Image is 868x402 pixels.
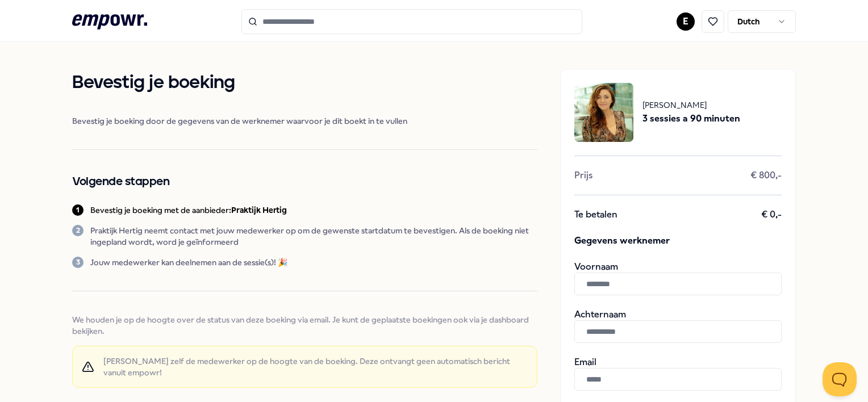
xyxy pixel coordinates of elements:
span: Prijs [574,170,592,181]
p: Jouw medewerker kan deelnemen aan de sessie(s)! 🎉 [90,257,287,268]
p: Praktijk Hertig neemt contact met jouw medewerker op om de gewenste startdatum te bevestigen. Als... [90,225,537,248]
p: Bevestig je boeking met de aanbieder: [90,204,287,216]
div: 2 [72,225,84,236]
div: Voornaam [574,261,782,295]
input: Search for products, categories or subcategories [241,9,582,34]
span: € 800,- [750,170,782,181]
h2: Volgende stappen [72,173,537,191]
span: We houden je op de hoogte over de status van deze boeking via email. Je kunt de geplaatste boekin... [72,314,537,337]
b: Praktijk Hertig [231,206,287,215]
img: package image [574,83,633,142]
span: [PERSON_NAME] [642,99,740,111]
h1: Bevestig je boeking [72,69,537,97]
span: [PERSON_NAME] zelf de medewerker op de hoogte van de boeking. Deze ontvangt geen automatisch beri... [103,355,528,378]
span: Bevestig je boeking door de gegevens van de werknemer waarvoor je dit boekt in te vullen [72,115,537,127]
span: Te betalen [574,209,617,220]
div: 3 [72,257,84,268]
div: Achternaam [574,309,782,343]
div: 1 [72,204,84,216]
span: Gegevens werknemer [574,234,782,248]
span: € 0,- [761,209,782,220]
iframe: Help Scout Beacon - Open [823,362,857,396]
div: Email [574,357,782,391]
span: 3 sessies a 90 minuten [642,111,740,126]
button: E [677,12,695,31]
